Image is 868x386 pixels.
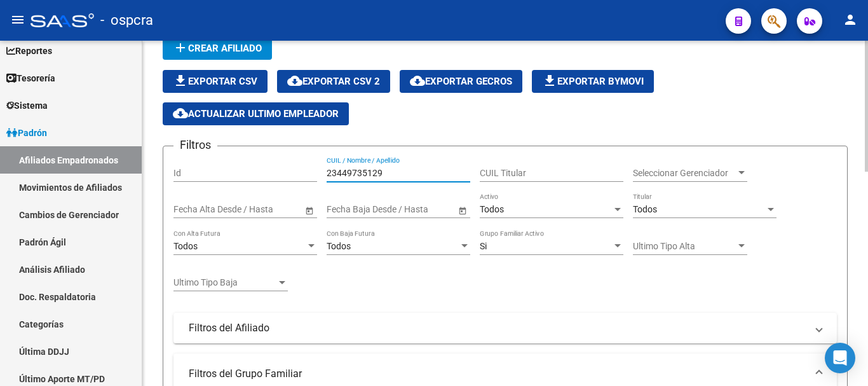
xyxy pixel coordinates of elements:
[231,204,293,215] input: Fecha fin
[410,73,425,88] mat-icon: cloud_download
[480,204,504,214] span: Todos
[384,204,446,215] input: Fecha fin
[173,76,257,87] span: Exportar CSV
[542,73,557,88] mat-icon: file_download
[410,76,512,87] span: Exportar GECROS
[6,126,47,140] span: Padrón
[10,12,25,27] mat-icon: menu
[287,73,302,88] mat-icon: cloud_download
[327,241,351,251] span: Todos
[633,204,657,214] span: Todos
[163,70,268,93] button: Exportar CSV
[456,203,469,217] button: Open calendar
[6,44,52,58] span: Reportes
[327,204,373,215] input: Fecha inicio
[400,70,522,93] button: Exportar GECROS
[189,321,806,335] mat-panel-title: Filtros del Afiliado
[163,102,349,125] button: Actualizar ultimo Empleador
[287,76,380,87] span: Exportar CSV 2
[277,70,390,93] button: Exportar CSV 2
[173,277,276,288] span: Ultimo Tipo Baja
[173,241,198,251] span: Todos
[173,106,188,121] mat-icon: cloud_download
[6,99,48,113] span: Sistema
[173,40,188,55] mat-icon: add
[100,6,153,34] span: - ospcra
[173,43,262,54] span: Crear Afiliado
[480,241,487,251] span: Si
[163,37,272,60] button: Crear Afiliado
[173,136,217,154] h3: Filtros
[542,76,644,87] span: Exportar Bymovi
[633,241,736,252] span: Ultimo Tipo Alta
[843,12,858,27] mat-icon: person
[6,71,55,85] span: Tesorería
[633,168,736,179] span: Seleccionar Gerenciador
[173,73,188,88] mat-icon: file_download
[302,203,316,217] button: Open calendar
[173,204,220,215] input: Fecha inicio
[189,367,806,381] mat-panel-title: Filtros del Grupo Familiar
[173,108,339,120] span: Actualizar ultimo Empleador
[825,343,855,373] div: Open Intercom Messenger
[173,313,837,343] mat-expansion-panel-header: Filtros del Afiliado
[532,70,654,93] button: Exportar Bymovi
